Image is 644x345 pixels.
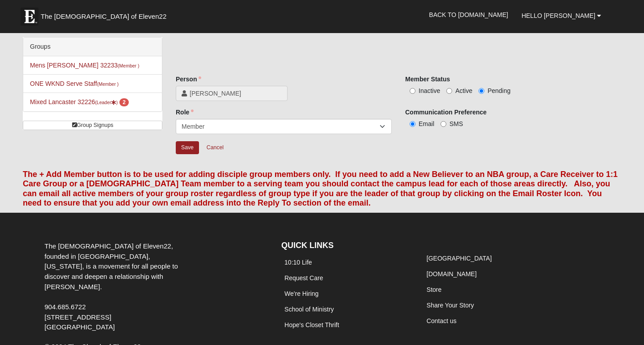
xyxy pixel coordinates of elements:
[284,274,323,282] a: Request Care
[118,63,139,68] small: (Member )
[41,12,166,21] span: The [DEMOGRAPHIC_DATA] of Eleven22
[449,120,463,127] span: SMS
[427,255,492,262] a: [GEOGRAPHIC_DATA]
[427,270,477,278] a: [DOMAIN_NAME]
[479,88,484,94] input: Pending
[21,8,38,25] img: Eleven22 logo
[284,306,334,313] a: School of Ministry
[284,321,339,328] a: Hope's Closet Thrift
[427,317,457,324] a: Contact us
[44,323,114,331] span: [GEOGRAPHIC_DATA]
[23,38,162,56] div: Groups
[446,88,452,94] input: Active
[190,89,282,98] span: [PERSON_NAME]
[38,241,195,332] div: The [DEMOGRAPHIC_DATA] of Eleven22, founded in [GEOGRAPHIC_DATA], [US_STATE], is a movement for a...
[427,302,474,309] a: Share Your Story
[16,3,195,25] a: The [DEMOGRAPHIC_DATA] of Eleven22
[281,241,410,251] h4: QUICK LINKS
[176,141,199,154] input: Alt+s
[95,100,118,105] small: (Leader )
[176,108,194,117] label: Role
[441,121,446,127] input: SMS
[176,75,201,84] label: Person
[30,62,140,69] a: Mens [PERSON_NAME] 32233(Member )
[410,88,415,94] input: Inactive
[30,98,129,105] a: Mixed Lancaster 32226(Leader) 2
[284,290,318,297] a: We're Hiring
[23,121,162,130] a: Group Signups
[97,81,119,87] small: (Member )
[201,141,229,155] a: Cancel
[521,12,595,19] span: Hello [PERSON_NAME]
[487,87,510,94] span: Pending
[455,87,472,94] span: Active
[30,80,119,87] a: ONE WKND Serve Staff(Member )
[119,98,129,106] span: number of pending members
[284,259,312,266] a: 10:10 Life
[410,121,415,127] input: Email
[427,286,441,293] a: Store
[405,75,450,84] label: Member Status
[419,120,434,127] span: Email
[422,4,515,26] a: Back to [DOMAIN_NAME]
[419,87,440,94] span: Inactive
[23,170,618,208] font: The + Add Member button is to be used for adding disciple group members only. If you need to add ...
[405,108,487,117] label: Communication Preference
[515,4,608,27] a: Hello [PERSON_NAME]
